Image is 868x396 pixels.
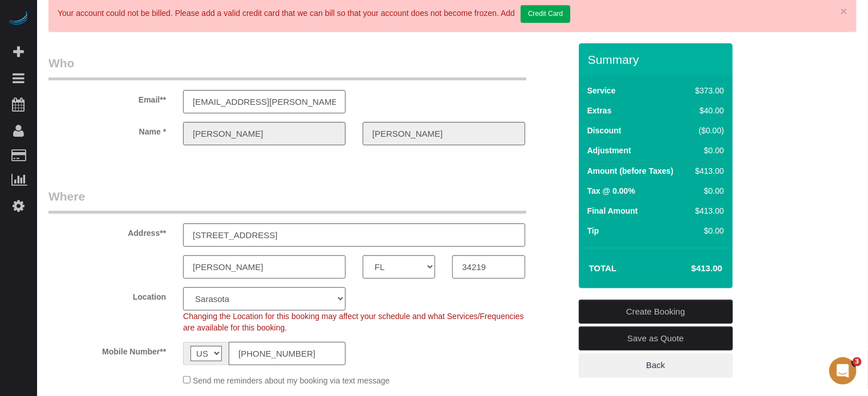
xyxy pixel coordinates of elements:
a: Save as Quote [579,326,733,350]
label: Location [40,287,175,303]
label: Tip [587,225,599,236]
div: $373.00 [691,85,724,96]
div: $0.00 [691,145,724,156]
label: Amount (before Taxes) [587,165,674,177]
label: Final Amount [587,205,638,217]
h3: Summary [588,53,727,66]
div: $413.00 [691,205,724,217]
label: Tax @ 0.00% [587,185,635,197]
input: First Name** [183,122,346,145]
div: $0.00 [691,225,724,236]
span: Send me reminders about my booking via text message [193,376,390,385]
label: Mobile Number** [40,342,175,357]
span: Changing the Location for this booking may affect your schedule and what Services/Frequencies are... [183,312,524,332]
a: Back [579,353,733,377]
label: Extras [587,105,612,116]
label: Name * [40,122,175,137]
h4: $413.00 [657,264,722,273]
input: Mobile Number** [229,342,346,365]
span: 3 [853,357,862,366]
input: Last Name** [363,122,525,145]
iframe: Intercom live chat [829,357,857,385]
div: ($0.00) [691,125,724,136]
img: Automaid Logo [7,11,30,27]
a: Create Booking [579,300,733,324]
div: $40.00 [691,105,724,116]
input: Zip Code** [452,255,525,279]
label: Service [587,85,616,96]
span: Your account could not be billed. Please add a valid credit card that we can bill so that your ac... [58,9,570,18]
legend: Where [48,188,526,214]
label: Discount [587,125,622,136]
a: Credit Card [521,5,570,23]
legend: Who [48,55,526,80]
div: $413.00 [691,165,724,177]
label: Adjustment [587,145,631,156]
strong: Total [589,263,617,273]
a: × [841,5,847,17]
div: $0.00 [691,185,724,197]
